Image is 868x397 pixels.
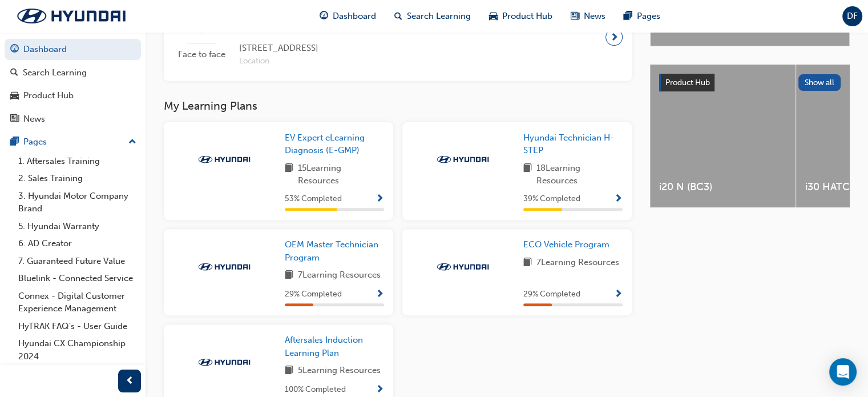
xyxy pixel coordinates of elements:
[285,131,384,157] a: EV Expert eLearning Diagnosis (E-GMP)
[624,9,632,23] span: pages-icon
[5,85,141,106] a: Product Hub
[376,194,384,204] span: Show Progress
[523,133,614,156] span: Hyundai Technician H-STEP
[650,65,796,207] a: i20 N (BC3)
[285,238,384,264] a: OEM Master Technician Program
[523,162,532,187] span: book-icon
[193,154,256,165] img: Trak
[523,193,580,206] span: 39 % Completed
[239,42,379,55] span: [STREET_ADDRESS]
[193,261,256,272] img: Trak
[285,335,363,358] span: Aftersales Induction Learning Plan
[14,270,141,287] a: Bluelink - Connected Service
[173,2,623,72] a: Face to faceDiesel Engine TechnologyStart Date:[DATE] 8:30am - 4:30pm[STREET_ADDRESS]Location
[5,131,141,153] button: Pages
[394,9,402,23] span: search-icon
[239,55,379,68] span: Location
[128,135,136,150] span: up-icon
[298,268,381,283] span: 7 Learning Resources
[23,66,87,79] div: Search Learning
[10,45,19,55] span: guage-icon
[431,154,494,165] img: Trak
[376,290,384,300] span: Show Progress
[5,37,141,131] button: DashboardSearch LearningProduct HubNews
[536,162,623,187] span: 18 Learning Resources
[320,9,328,23] span: guage-icon
[376,385,384,395] span: Show Progress
[14,170,141,187] a: 2. Sales Training
[285,383,346,396] span: 100 % Completed
[126,374,134,388] span: prev-icon
[637,10,660,23] span: Pages
[10,114,19,125] span: news-icon
[23,89,74,102] div: Product Hub
[285,288,342,301] span: 29 % Completed
[615,5,669,28] a: pages-iconPages
[14,318,141,335] a: HyTRAK FAQ's - User Guide
[14,287,141,318] a: Connex - Digital Customer Experience Management
[536,256,619,270] span: 7 Learning Resources
[489,9,498,23] span: car-icon
[502,10,552,23] span: Product Hub
[584,10,605,23] span: News
[407,10,471,23] span: Search Learning
[659,74,841,92] a: Product HubShow all
[5,62,141,83] a: Search Learning
[376,192,384,206] button: Show Progress
[523,239,609,250] span: ECO Vehicle Program
[14,218,141,235] a: 5. Hyundai Warranty
[659,181,786,194] span: i20 N (BC3)
[610,29,619,45] span: next-icon
[480,5,562,28] a: car-iconProduct Hub
[5,109,141,130] a: News
[173,48,230,61] span: Face to face
[614,194,623,204] span: Show Progress
[562,5,615,28] a: news-iconNews
[376,383,384,397] button: Show Progress
[376,287,384,302] button: Show Progress
[298,162,384,187] span: 15 Learning Resources
[285,162,293,187] span: book-icon
[193,356,256,368] img: Trak
[523,238,614,251] a: ECO Vehicle Program
[285,133,365,156] span: EV Expert eLearning Diagnosis (E-GMP)
[571,9,579,23] span: news-icon
[14,153,141,170] a: 1. Aftersales Training
[523,288,580,301] span: 29 % Completed
[614,287,623,302] button: Show Progress
[285,334,384,359] a: Aftersales Induction Learning Plan
[333,10,376,23] span: Dashboard
[14,235,141,252] a: 6. AD Creator
[10,137,19,147] span: pages-icon
[310,5,385,28] a: guage-iconDashboard
[285,268,293,283] span: book-icon
[10,68,18,78] span: search-icon
[23,113,45,126] div: News
[847,10,858,23] span: DF
[164,99,632,113] h3: My Learning Plans
[431,261,494,272] img: Trak
[523,256,532,270] span: book-icon
[523,131,623,157] a: Hyundai Technician H-STEP
[285,239,378,263] span: OEM Master Technician Program
[298,364,381,378] span: 5 Learning Resources
[14,187,141,218] a: 3. Hyundai Motor Company Brand
[614,290,623,300] span: Show Progress
[842,6,862,26] button: DF
[10,91,19,101] span: car-icon
[23,135,47,149] div: Pages
[285,364,293,378] span: book-icon
[285,193,342,206] span: 53 % Completed
[614,192,623,206] button: Show Progress
[665,78,710,87] span: Product Hub
[798,74,841,91] button: Show all
[14,335,141,365] a: Hyundai CX Championship 2024
[6,4,137,28] img: Trak
[5,39,141,60] a: Dashboard
[14,252,141,270] a: 7. Guaranteed Future Value
[385,5,480,28] a: search-iconSearch Learning
[829,358,857,386] div: Open Intercom Messenger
